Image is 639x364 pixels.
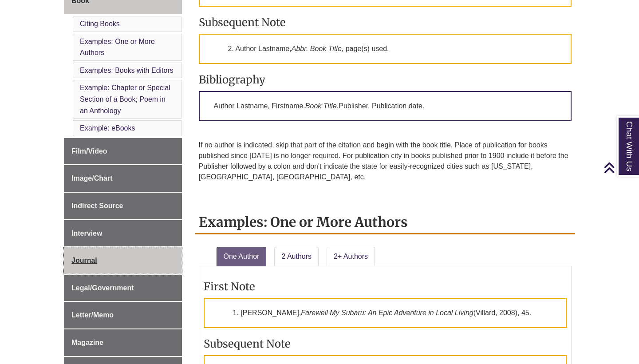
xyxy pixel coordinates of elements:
[64,302,182,328] a: Letter/Memo
[80,124,135,132] a: Example: eBooks
[80,38,155,57] a: Examples: One or More Authors
[71,311,114,319] span: Letter/Memo
[195,211,576,234] h2: Examples: One or More Authors
[204,280,567,293] h3: First Note
[64,247,182,274] a: Journal
[71,174,112,182] span: Image/Chart
[64,220,182,247] a: Interview
[199,16,572,29] h3: Subsequent Note
[603,162,637,174] a: Back to Top
[199,34,572,64] p: 2. Author Lastname, , page(s) used.
[292,45,342,52] em: Abbr. Book Title
[71,147,107,155] span: Film/Video
[71,229,102,237] span: Interview
[64,138,182,165] a: Film/Video
[80,20,120,28] a: Citing Books
[301,309,473,317] em: Farewell My Subaru: An Epic Adventure in Local Living
[80,67,174,74] a: Examples: Books with Editors
[327,247,375,266] a: 2+ Authors
[274,247,319,266] a: 2 Authors
[199,140,572,182] p: If no author is indicated, skip that part of the citation and begin with the book title. Place of...
[64,165,182,192] a: Image/Chart
[204,337,567,351] h3: Subsequent Note
[199,73,572,87] h3: Bibliography
[80,84,170,114] a: Example: Chapter or Special Section of a Book; Poem in an Anthology
[305,102,339,110] em: Book Title.
[71,202,123,210] span: Indirect Source
[64,329,182,356] a: Magazine
[204,298,567,328] p: 1. [PERSON_NAME], (Villard, 2008), 45.
[64,275,182,301] a: Legal/Government
[71,284,134,292] span: Legal/Government
[199,91,572,121] p: Author Lastname, Firstname. Publisher, Publication date.
[71,339,103,346] span: Magazine
[217,247,267,266] a: One Author
[71,257,97,264] span: Journal
[64,193,182,219] a: Indirect Source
